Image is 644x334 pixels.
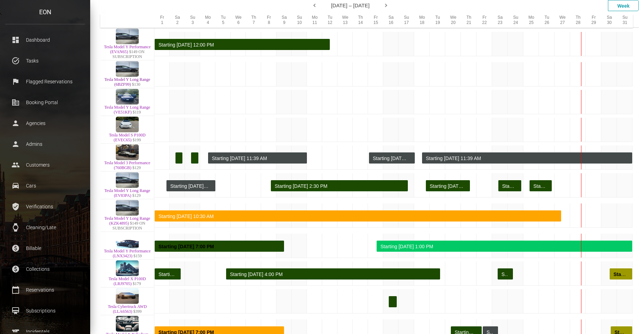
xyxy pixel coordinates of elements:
div: Rented for 19 days by Lori Ostapovicz . Current status is rental . [377,241,632,252]
div: Th 28 [570,14,586,27]
div: Mo 25 [523,14,539,27]
a: person Agencies [5,115,85,132]
div: Starting [DATE] 9:00 AM [502,181,516,192]
div: Rented for 1 day, 11 hours by Tak Yu Tong . Current status is completed . [530,180,552,191]
img: Tesla Model Y Performance (EVAN65) [116,28,139,44]
a: verified_user Verifications [5,198,85,215]
div: Mo 4 [200,14,215,27]
img: Tesla Model Y Long Range (EV83PA) [116,172,139,188]
div: Rented for 418 days, 12 hours by Admin Block . Current status is rental . [422,152,632,164]
img: Tesla Model X Palladium (H22PWK) [116,316,139,332]
td: Tesla Cybertruck AWD (LLA6563) $399 7G2CEHED0RA013087 [101,287,154,315]
div: Mo 18 [414,14,430,27]
td: Tesla Model S P100D (EVEC65) $199 5YJSA1E51NF486634 [101,116,154,144]
p: Admins [10,139,80,149]
a: Tesla Cybertruck AWD (LLA6563) [108,304,147,314]
div: Starting [DATE] 12:00 PM [158,39,324,50]
td: Tesla Model Y Performance (EVAN65) $149 ON SUBSCRIPTION 7SAYGDEF4NF444965 [101,28,154,60]
a: dashboard Dashboard [5,31,85,49]
div: Su 3 [185,14,200,27]
a: drive_eta Cars [5,177,85,194]
div: Rented for 9 days by Alison Sant-Johnson . Current status is completed . [271,180,408,191]
div: Starting [DATE] 2:30 PM [275,181,402,192]
span: $149 ON SUBSCRIPTION [112,49,144,59]
a: flag Flagged Reservations [5,73,85,90]
a: paid Billable [5,240,85,257]
img: Tesla Model Y Long Range (KZK4895) [116,200,139,216]
img: Tesla Model Y Performance (LNX3423) [116,233,139,248]
a: Tesla Model Y Performance (LNX3423) [104,249,151,258]
div: Sa 30 [601,14,617,27]
a: calendar_today Reservations [5,281,85,299]
span: $129 [132,165,141,170]
a: Tesla Model Y Long Range (VE51KF) [104,105,150,115]
div: Tu 19 [430,14,445,27]
span: $179 [133,281,141,286]
div: Sa 16 [383,14,398,27]
p: Cars [10,181,80,191]
a: Tesla Model Y Long Range (KZK4895) [104,216,150,226]
div: We 20 [445,14,461,27]
div: We 27 [555,14,570,27]
div: Starting [DATE] 6:11 PM [170,181,210,192]
div: Previous [310,1,317,11]
div: Rented for 1 day by Andrew Kamau . Current status is completed . [498,268,513,279]
div: Mo 11 [307,14,322,27]
div: Rented for 2 days, 20 hours by Adam Fox . Current status is completed . [426,180,470,191]
div: We 6 [231,14,246,27]
div: Rented for 6 days, 12 hours by Admin Block . Current status is rental . [208,152,307,164]
img: Tesla Model X P100D (LRJ9705) [116,260,139,276]
strong: Starting [DATE] 7:00 PM [158,244,214,249]
div: Starting [DATE] 1:09 AM [373,153,409,164]
td: Tesla Model Y Long Range (6BZF99) $130 7SAYGDED7TF385311 [101,60,154,88]
div: Starting [DATE] 11:39 AM [426,153,627,164]
a: Tesla Model 3 Performance (760BGB) [104,160,151,170]
div: Rented for 56 days, 17 hours by Christopher Slowe . Current status is completed . [155,241,284,252]
a: Tesla Model X P100D (LRJ9705) [109,276,146,286]
span: $199 [132,137,141,142]
p: Cleaning/Late [10,222,80,233]
div: Th 7 [246,14,261,27]
div: Starting [DATE] 6:00 PM [430,181,464,192]
div: Tu 12 [322,14,337,27]
div: Rented for 2 days by Alain Duchemin . Current status is completed . [155,268,181,279]
div: Fr 1 [154,14,170,27]
td: Tesla Model Y Long Range (KZK4895) $149 ON SUBSCRIPTION 7SAYGDEE4PA036618 [101,199,154,232]
span: $399 [133,309,141,314]
div: Rented for 1 day, 12 hours by Trevor Donnelly . Current status is completed . [498,180,521,191]
div: Sa 23 [492,14,508,27]
img: Tesla Model 3 Performance (760BGB) [116,144,139,160]
td: Tesla Model X P100D (LRJ9705) $179 5YJXCBE49HF071093 [101,260,154,287]
span: $159 [134,253,142,258]
td: Tesla Model Y Long Range (EV83PA) $129 7SAYGDEE0NF458482 [101,172,154,199]
p: Billable [10,243,80,253]
div: Starting [DATE] 4:00 PM [230,269,435,280]
div: Su 17 [398,14,414,27]
img: Tesla Model Y Long Range (VE51KF) [116,89,139,105]
div: Starting [DATE] 9:00 AM [533,181,546,192]
span: $119 [132,110,141,115]
div: Rented for 5 days, 4 hours by Jonathan Moody . Current status is verified . [610,268,632,279]
div: Rented for 3 days, 5 hours by Admin Block . Current status is rental . [166,180,215,191]
p: Agencies [10,118,80,128]
div: Rented for 14 days by Alan Weiss . Current status is completed . [226,268,440,279]
a: person Admins [5,135,85,153]
div: Starting [DATE] 11:39 AM [212,153,301,164]
div: Tu 26 [539,14,555,27]
p: Collections [10,264,80,274]
p: Dashboard [10,35,80,45]
img: Tesla Model Y Long Range (6BZF99) [116,61,139,77]
a: task_alt Tasks [5,52,85,69]
a: corporate_fare Booking Portal [5,94,85,111]
div: Rented for 13 hours by Daniel Pozo . Current status is completed . [389,296,397,307]
img: Tesla Cybertruck AWD (LLA6563) [116,288,139,304]
div: Fr 29 [586,14,601,27]
a: paid Collections [5,260,85,278]
div: Th 14 [353,14,368,27]
a: Tesla Model S P100D (EVEC65) [109,133,146,142]
div: Su 10 [292,14,307,27]
div: Rented for 30 days by Ryan Pawlicki . Current status is completed . [155,39,330,50]
div: Rented for 11 hours by Trevor Donnelly . Current status is completed . [175,152,182,164]
p: Flagged Reservations [10,76,80,87]
div: Rented for 12 hours by Yoav Gour-Lavie . Current status is completed . [191,152,198,164]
